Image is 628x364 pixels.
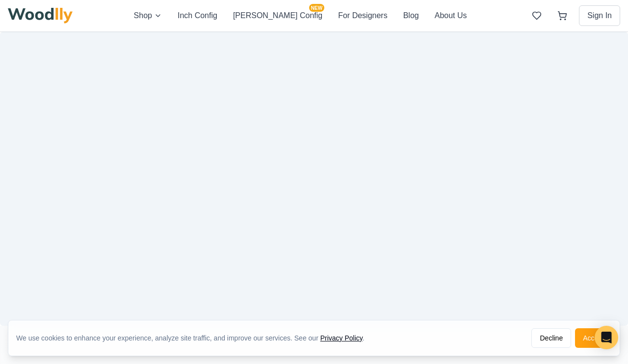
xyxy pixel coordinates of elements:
img: Woodlly [8,8,73,24]
div: Open Intercom Messenger [595,326,618,349]
button: Inch Config [178,10,217,22]
div: We use cookies to enhance your experience, analyze site traffic, and improve our services. See our . [16,333,372,343]
button: Shop [134,10,162,22]
button: Sign In [579,5,620,26]
a: Privacy Policy [320,334,363,342]
button: About Us [435,10,467,22]
button: [PERSON_NAME] ConfigNEW [233,10,322,22]
button: Decline [531,328,571,348]
button: Blog [403,10,419,22]
button: Accept [575,328,612,348]
button: For Designers [338,10,387,22]
span: NEW [309,4,324,12]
